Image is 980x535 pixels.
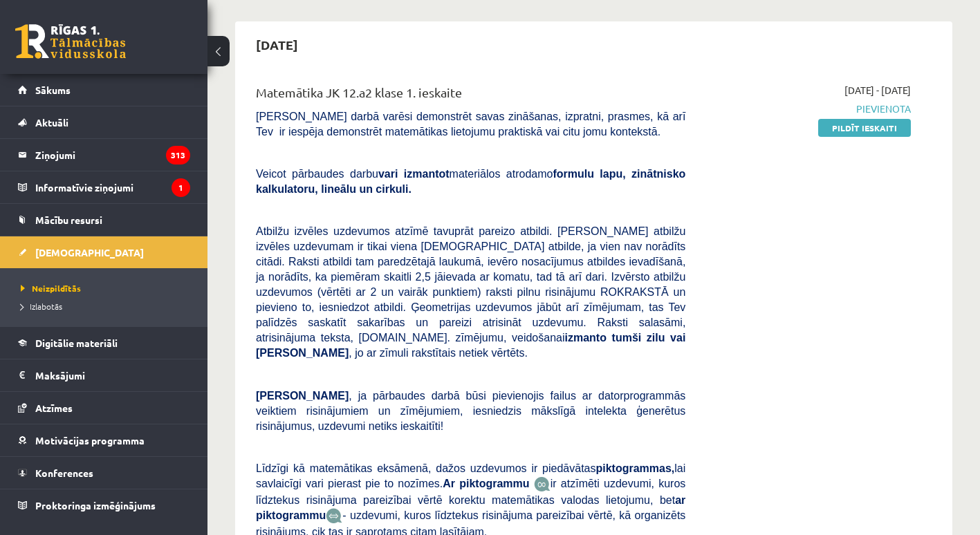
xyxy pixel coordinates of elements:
i: 1 [172,178,190,197]
a: Aktuāli [18,106,190,138]
span: Mācību resursi [35,214,102,226]
a: Ziņojumi313 [18,139,190,171]
span: Konferences [35,467,93,479]
a: Digitālie materiāli [18,327,190,359]
span: Proktoringa izmēģinājums [35,499,156,511]
b: vari izmantot [378,168,450,180]
span: Atzīmes [35,402,73,414]
a: [DEMOGRAPHIC_DATA] [18,236,190,268]
img: wKvN42sLe3LLwAAAABJRU5ErkJggg== [326,508,342,524]
h2: [DATE] [242,28,312,61]
span: [PERSON_NAME] darbā varēsi demonstrēt savas zināšanas, izpratni, prasmes, kā arī Tev ir iespēja d... [256,111,685,138]
a: Maksājumi [18,359,190,391]
span: [DEMOGRAPHIC_DATA] [35,246,144,259]
a: Konferences [18,457,190,489]
a: Izlabotās [21,300,194,312]
span: Atbilžu izvēles uzdevumos atzīmē tavuprāt pareizo atbildi. [PERSON_NAME] atbilžu izvēles uzdevuma... [256,225,685,359]
legend: Maksājumi [35,359,190,391]
span: Līdzīgi kā matemātikas eksāmenā, dažos uzdevumos ir piedāvātas lai savlaicīgi vari pierast pie to... [256,462,685,489]
b: formulu lapu, zinātnisko kalkulatoru, lineālu un cirkuli. [256,168,685,195]
img: JfuEzvunn4EvwAAAAASUVORK5CYII= [534,476,551,492]
span: ir atzīmēti uzdevumi, kuros līdztekus risinājuma pareizībai vērtē korektu matemātikas valodas lie... [256,478,685,521]
span: Neizpildītās [21,283,81,294]
a: Pildīt ieskaiti [818,119,911,137]
span: Sākums [35,84,71,96]
span: , ja pārbaudes darbā būsi pievienojis failus ar datorprogrammās veiktiem risinājumiem un zīmējumi... [256,390,685,432]
span: Digitālie materiāli [35,337,118,349]
b: Ar piktogrammu [443,478,529,489]
span: Pievienota [706,102,911,116]
a: Neizpildītās [21,282,194,294]
span: Veicot pārbaudes darbu materiālos atrodamo [256,168,685,195]
b: izmanto [565,332,607,344]
span: Motivācijas programma [35,434,145,447]
span: Aktuāli [35,116,68,129]
div: Matemātika JK 12.a2 klase 1. ieskaite [256,83,685,109]
a: Motivācijas programma [18,424,190,456]
span: Izlabotās [21,301,62,312]
a: Informatīvie ziņojumi1 [18,171,190,203]
a: Rīgas 1. Tālmācības vidusskola [15,24,126,59]
legend: Informatīvie ziņojumi [35,171,190,203]
a: Atzīmes [18,392,190,424]
i: 313 [166,146,190,165]
span: [PERSON_NAME] [256,390,349,402]
span: [DATE] - [DATE] [844,83,911,97]
a: Mācību resursi [18,204,190,236]
a: Sākums [18,74,190,106]
legend: Ziņojumi [35,139,190,171]
b: piktogrammas, [596,462,675,474]
a: Proktoringa izmēģinājums [18,489,190,521]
